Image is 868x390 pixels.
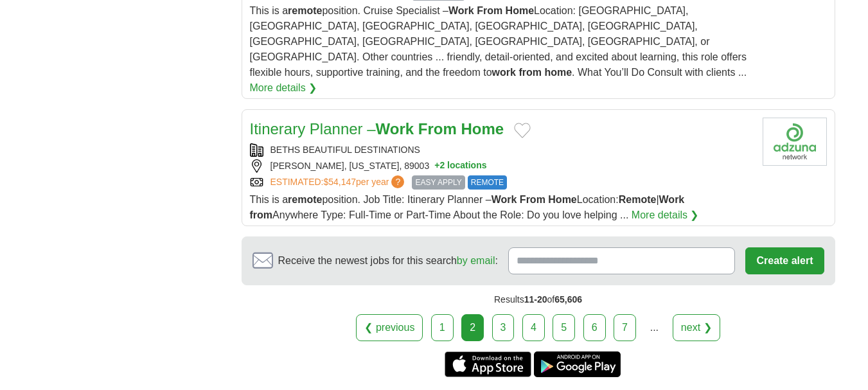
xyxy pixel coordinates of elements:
[250,80,317,96] a: More details ❯
[457,255,495,266] a: by email
[554,294,582,305] span: 65,606
[250,5,747,78] span: This is a position. Cruise Specialist – Location: [GEOGRAPHIC_DATA], [GEOGRAPHIC_DATA], [GEOGRAPH...
[492,67,516,78] strong: work
[242,285,835,314] div: Results of
[250,159,752,173] div: [PERSON_NAME], [US_STATE], 89003
[492,314,515,341] a: 3
[468,175,507,190] span: REMOTE
[506,5,534,16] strong: Home
[534,351,621,377] a: Get the Android app
[250,120,504,137] a: Itinerary Planner –Work From Home
[763,118,827,166] img: Company logo
[356,314,423,341] a: ❮ previous
[431,314,454,341] a: 1
[524,294,547,305] span: 11-20
[250,194,685,220] span: This is a position. Job Title: Itinerary Planner – Location: | Anywhere Type: Full-Time or Part-T...
[518,67,542,78] strong: from
[514,123,531,138] button: Add to favorite jobs
[434,159,439,173] span: +
[288,194,322,205] strong: remote
[477,5,502,16] strong: From
[461,314,484,341] div: 2
[553,314,575,341] a: 5
[583,314,606,341] a: 6
[323,177,356,187] span: $54,147
[250,209,273,220] strong: from
[614,314,636,341] a: 7
[250,143,752,157] div: BETHS BEAUTIFUL DESTINATIONS
[270,175,407,190] a: ESTIMATED:$54,147per year?
[391,175,404,188] span: ?
[520,194,545,205] strong: From
[376,120,414,137] strong: Work
[461,120,504,137] strong: Home
[522,314,545,341] a: 4
[418,120,457,137] strong: From
[632,208,699,223] a: More details ❯
[412,175,465,190] span: EASY APPLY
[434,159,486,173] button: +2 locations
[288,5,322,16] strong: remote
[548,194,576,205] strong: Home
[659,194,685,205] strong: Work
[641,315,667,341] div: ...
[492,194,517,205] strong: Work
[278,253,498,269] span: Receive the newest jobs for this search :
[544,67,572,78] strong: home
[673,314,720,341] a: next ❯
[745,247,824,274] button: Create alert
[448,5,474,16] strong: Work
[619,194,657,205] strong: Remote
[445,351,531,377] a: Get the iPhone app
